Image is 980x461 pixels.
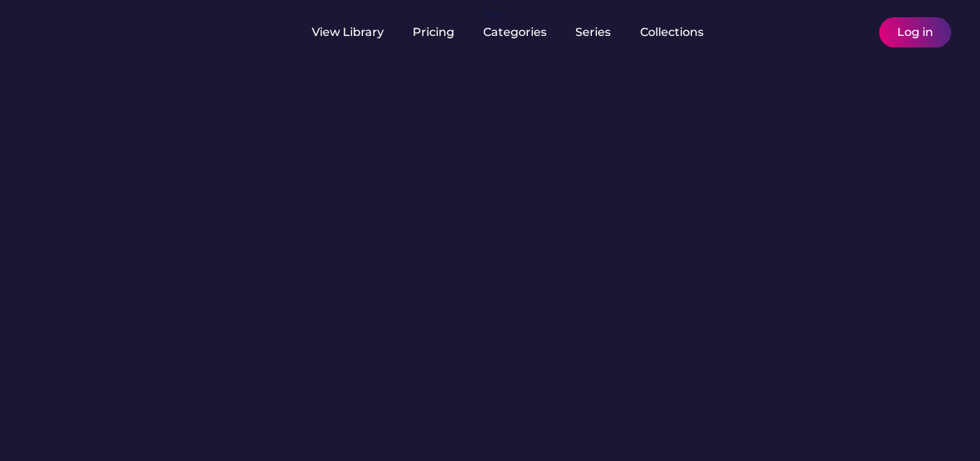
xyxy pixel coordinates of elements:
[897,24,933,40] div: Log in
[312,24,384,40] div: View Library
[823,24,840,41] img: yH5BAEAAAAALAAAAAABAAEAAAIBRAA7
[575,24,611,40] div: Series
[166,24,183,41] img: yH5BAEAAAAALAAAAAABAAEAAAIBRAA7
[483,7,502,22] div: fvck
[640,24,703,40] div: Collections
[483,24,547,40] div: Categories
[848,24,865,41] img: yH5BAEAAAAALAAAAAABAAEAAAIBRAA7
[29,16,143,45] img: yH5BAEAAAAALAAAAAABAAEAAAIBRAA7
[413,24,454,40] div: Pricing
